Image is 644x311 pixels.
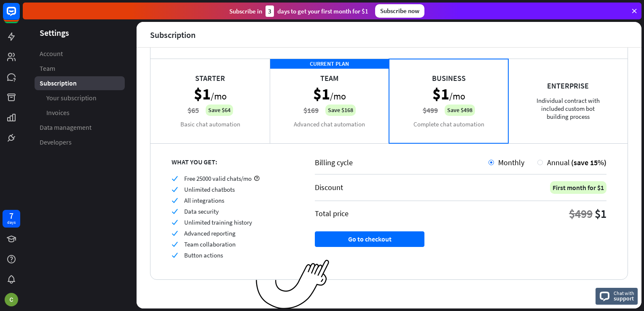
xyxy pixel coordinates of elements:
div: 7 [9,212,13,220]
button: Go to checkout [315,231,424,247]
button: Open LiveChat chat widget [7,3,32,29]
span: Advanced reporting [184,229,236,237]
div: Subscription [150,30,196,40]
i: check [172,241,178,247]
span: Annual [547,158,570,167]
span: (save 15%) [571,158,606,167]
header: Settings [23,27,137,38]
div: WHAT YOU GET: [172,158,294,166]
span: All integrations [184,196,224,204]
span: Unlimited chatbots [184,185,235,193]
span: Invoices [46,108,70,117]
div: $1 [595,206,606,221]
a: Your subscription [35,91,125,105]
span: Chat with [614,289,634,297]
div: Billing cycle [315,158,488,167]
div: Discount [315,182,343,192]
span: Account [40,49,63,58]
div: 3 [266,5,274,17]
i: check [172,186,178,193]
a: Team [35,62,125,75]
div: $499 [569,206,593,221]
span: Monthly [498,158,524,167]
span: Subscription [40,79,77,88]
div: Total price [315,209,349,218]
i: check [172,252,178,258]
div: Subscribe now [375,4,424,18]
span: Free 25000 valid chats/mo [184,174,252,182]
a: 7 days [3,210,20,228]
i: check [172,175,178,182]
span: Team collaboration [184,240,236,248]
div: First month for $1 [550,181,606,194]
a: Data management [35,121,125,134]
span: Your subscription [46,94,97,102]
span: Team [40,64,55,73]
i: check [172,208,178,214]
i: check [172,219,178,225]
a: Invoices [35,106,125,120]
i: check [172,197,178,204]
div: days [7,220,16,225]
span: support [614,295,634,302]
span: Developers [40,138,72,147]
img: ec979a0a656117aaf919.png [256,260,330,310]
a: Developers [35,135,125,149]
a: Account [35,47,125,61]
span: Unlimited training history [184,218,252,226]
i: check [172,230,178,236]
span: Button actions [184,251,223,259]
span: Data security [184,207,219,215]
span: Data management [40,123,91,132]
div: Subscribe in days to get your first month for $1 [229,5,368,17]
